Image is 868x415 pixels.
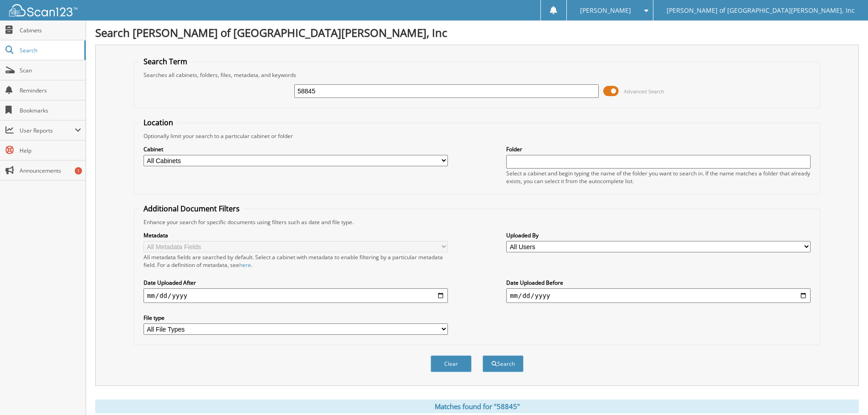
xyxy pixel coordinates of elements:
[139,71,815,79] div: Searches all cabinets, folders, files, metadata, and keywords
[95,25,859,40] h1: Search [PERSON_NAME] of [GEOGRAPHIC_DATA][PERSON_NAME], Inc
[431,355,472,372] button: Clear
[20,46,80,54] span: Search
[483,355,524,372] button: Search
[506,169,811,185] div: Select a cabinet and begin typing the name of the folder you want to search in. If the name match...
[20,67,81,74] span: Scan
[20,167,81,174] span: Announcements
[239,261,251,269] a: here
[139,118,178,128] legend: Location
[20,107,81,114] span: Bookmarks
[9,4,77,16] img: scan123-logo-white.svg
[144,279,448,287] label: Date Uploaded After
[139,132,815,140] div: Optionally limit your search to a particular cabinet or folder
[139,204,244,214] legend: Additional Document Filters
[506,279,811,287] label: Date Uploaded Before
[20,26,81,34] span: Cabinets
[95,400,859,413] div: Matches found for "58845"
[20,87,81,94] span: Reminders
[75,167,82,174] div: 1
[20,147,81,154] span: Help
[506,288,811,303] input: end
[139,56,192,67] legend: Search Term
[580,8,631,13] span: [PERSON_NAME]
[144,253,448,269] div: All metadata fields are searched by default. Select a cabinet with metadata to enable filtering b...
[506,145,811,153] label: Folder
[20,127,75,134] span: User Reports
[667,8,855,13] span: [PERSON_NAME] of [GEOGRAPHIC_DATA][PERSON_NAME], Inc
[144,231,448,239] label: Metadata
[144,314,448,322] label: File type
[144,145,448,153] label: Cabinet
[624,88,664,95] span: Advanced Search
[506,231,811,239] label: Uploaded By
[144,288,448,303] input: start
[139,218,815,226] div: Enhance your search for specific documents using filters such as date and file type.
